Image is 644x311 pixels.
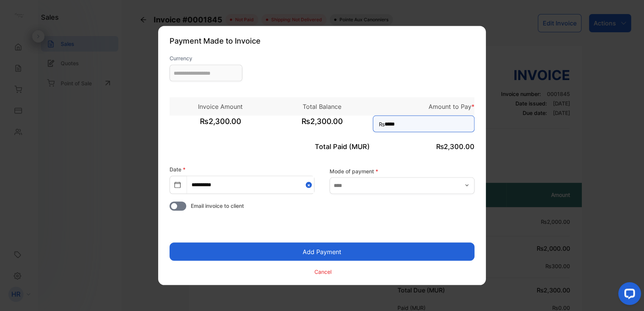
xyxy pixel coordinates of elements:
[271,116,373,135] span: ₨2,300.00
[170,102,271,111] p: Invoice Amount
[379,120,385,128] span: ₨
[271,141,373,152] p: Total Paid (MUR)
[373,102,474,111] p: Amount to Pay
[612,279,644,311] iframe: LiveChat chat widget
[330,167,474,175] label: Mode of payment
[170,166,185,173] label: Date
[271,102,373,111] p: Total Balance
[436,143,474,151] span: ₨2,300.00
[170,35,474,47] p: Payment Made to Invoice
[170,54,242,62] label: Currency
[314,267,331,275] p: Cancel
[170,243,474,261] button: Add Payment
[191,202,244,210] span: Email invoice to client
[306,176,314,193] button: Close
[170,116,271,135] span: ₨2,300.00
